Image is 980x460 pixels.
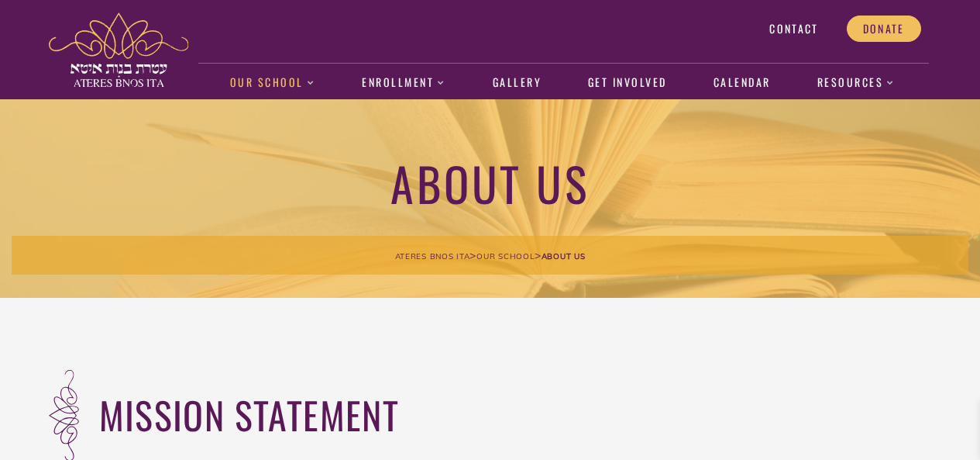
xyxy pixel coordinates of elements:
[847,16,921,42] a: Donate
[863,22,905,36] span: Donate
[753,16,834,42] a: Contact
[354,65,454,101] a: Enrollment
[769,22,818,36] span: Contact
[12,154,968,212] h1: About us
[476,251,534,261] span: Our School
[809,65,903,101] a: Resources
[12,236,968,275] div: > >
[579,65,675,101] a: Get Involved
[222,65,323,101] a: Our School
[484,65,549,101] a: Gallery
[49,12,188,87] img: ateres
[476,248,534,262] a: Our School
[705,65,779,101] a: Calendar
[395,248,470,262] a: Ateres Bnos Ita
[542,251,586,261] span: About us
[395,251,470,261] span: Ateres Bnos Ita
